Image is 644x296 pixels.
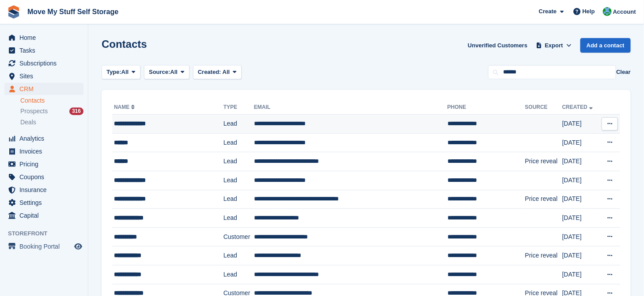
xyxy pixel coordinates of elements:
button: Source: All [144,65,189,80]
td: Lead [224,115,254,134]
span: Created: [198,69,221,75]
td: Customer [224,227,254,246]
td: [DATE] [562,171,599,190]
img: Dan [603,7,612,16]
span: Source: [149,68,170,77]
td: Lead [224,171,254,190]
a: menu [4,196,83,209]
a: menu [4,209,83,222]
span: Storefront [8,229,88,238]
td: [DATE] [562,115,599,134]
td: [DATE] [562,265,599,284]
a: Preview store [73,241,83,252]
td: [DATE] [562,133,599,152]
span: Settings [19,196,72,209]
button: Created: All [193,65,242,80]
span: All [223,69,230,75]
td: Lead [224,190,254,209]
div: 316 [69,108,83,115]
td: Lead [224,209,254,228]
span: Pricing [19,158,72,170]
img: stora-icon-8386f47178a22dfd0bd8f6a31ec36ba5ce8667c1dd55bd0f319d3a0aa187defe.svg [7,5,20,19]
td: [DATE] [562,152,599,171]
span: Create [539,7,557,16]
a: Prospects 316 [20,107,83,116]
a: menu [4,57,83,69]
a: menu [4,171,83,183]
span: Analytics [19,132,72,145]
span: Type: [106,68,121,77]
span: Sites [19,70,72,82]
a: menu [4,83,83,95]
td: Price reveal [525,152,562,171]
td: [DATE] [562,246,599,265]
span: Help [583,7,595,16]
th: Email [254,100,447,115]
span: Capital [19,209,72,222]
span: Prospects [20,107,48,115]
a: menu [4,184,83,196]
span: CRM [19,83,72,95]
span: Home [19,31,72,44]
span: Export [545,41,563,50]
span: Coupons [19,171,72,183]
td: Lead [224,152,254,171]
span: Deals [20,118,36,127]
td: [DATE] [562,227,599,246]
a: Unverified Customers [464,38,531,53]
a: menu [4,158,83,170]
a: menu [4,70,83,82]
span: Insurance [19,184,72,196]
td: [DATE] [562,190,599,209]
th: Phone [447,100,525,115]
span: Account [613,8,636,16]
h1: Contacts [102,38,147,50]
a: Move My Stuff Self Storage [24,4,122,19]
button: Export [534,38,573,53]
a: menu [4,132,83,145]
td: Lead [224,265,254,284]
td: Price reveal [525,246,562,265]
th: Source [525,100,562,115]
a: menu [4,44,83,57]
a: Deals [20,118,83,127]
span: All [170,68,178,77]
td: [DATE] [562,209,599,228]
span: All [121,68,129,77]
td: Lead [224,246,254,265]
a: Created [562,104,595,110]
a: menu [4,31,83,44]
span: Booking Portal [19,240,72,253]
span: Subscriptions [19,57,72,69]
th: Type [224,100,254,115]
a: menu [4,240,83,253]
a: menu [4,145,83,158]
td: Price reveal [525,190,562,209]
a: Name [114,104,136,110]
span: Tasks [19,44,72,57]
button: Type: All [102,65,140,80]
a: Add a contact [580,38,631,53]
span: Invoices [19,145,72,158]
td: Lead [224,133,254,152]
button: Clear [616,68,631,77]
a: Contacts [20,96,83,105]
